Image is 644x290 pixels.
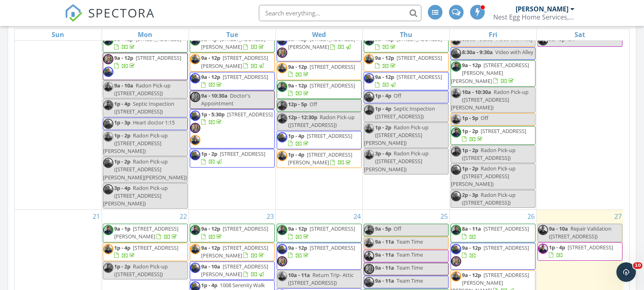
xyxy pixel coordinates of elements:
span: 10a - 10:30a [462,88,491,96]
a: 9a - 1p [STREET_ADDRESS][PERSON_NAME] [114,225,178,240]
img: michael_headshot.jpg [277,151,287,161]
a: SPECTORA [65,11,155,28]
img: michael_headshot.jpg [190,244,200,254]
td: Go to September 15, 2025 [102,20,189,210]
a: Go to September 25, 2025 [439,210,449,223]
span: [STREET_ADDRESS] [223,73,268,81]
img: chris_lynn_headshot_2.jpg [451,256,461,266]
img: michael_headshot.jpg [190,135,200,145]
span: [STREET_ADDRESS] [568,244,613,251]
img: pete_headshot.jpg [364,225,374,235]
a: Go to September 26, 2025 [526,210,536,223]
a: 1p - 4p [STREET_ADDRESS] [277,131,362,149]
span: 1p - 2p [114,263,130,270]
span: [STREET_ADDRESS] [481,127,526,135]
img: michael_headshot.jpg [364,238,374,248]
img: chris_lynn_headshot_2.jpg [190,92,200,102]
a: 9a - 12p [STREET_ADDRESS] [375,54,442,69]
img: chris_headshot.jpg [538,244,548,254]
a: 1p - 4p [STREET_ADDRESS][PERSON_NAME] [288,151,352,166]
img: chris_headshot.jpg [364,251,374,261]
span: 9a - 12p [462,271,481,279]
span: Heart doctor 1:15 [133,119,175,126]
img: pete_headshot.jpg [103,35,113,46]
span: [STREET_ADDRESS][PERSON_NAME] [201,54,268,69]
span: 1p - 4p [288,151,304,158]
span: SPECTORA [88,4,155,21]
span: [STREET_ADDRESS] [310,82,355,89]
a: 9a - 12p [STREET_ADDRESS][PERSON_NAME][PERSON_NAME] [451,60,536,87]
img: dale_headshot.jpg [451,48,461,59]
img: michael_headshot.jpg [364,54,374,64]
span: 2p - 3p [462,191,478,198]
span: Radon Pick-up ([STREET_ADDRESS]) [462,191,516,206]
span: Radon Pick-up ([STREET_ADDRESS][PERSON_NAME]) [103,184,168,207]
img: dale_headshot.jpg [451,165,461,175]
span: 1p - 4p [288,132,304,140]
a: 1p - 2p [STREET_ADDRESS] [462,127,526,142]
a: 9a - 12p [STREET_ADDRESS][PERSON_NAME] [201,244,268,259]
span: 1p - 2p [462,127,478,135]
span: 9a - 12p [462,244,481,251]
a: 1p - 4p [STREET_ADDRESS] [103,243,188,261]
span: 1p - 4p [114,244,130,251]
img: chris_lynn_headshot_2.jpg [364,264,374,274]
a: 1p - 5:30p [STREET_ADDRESS] [201,111,273,126]
img: pete_headshot.jpg [277,225,287,235]
span: 3p - 4p [114,184,130,192]
span: Off [481,114,488,122]
img: michael_headshot.jpg [277,63,287,73]
img: dale_headshot.jpg [103,119,113,129]
a: 9a - 12p [STREET_ADDRESS][PERSON_NAME] [277,34,362,61]
span: 9a - 12p [375,73,394,81]
a: 1p - 4p [STREET_ADDRESS][PERSON_NAME] [277,150,362,168]
a: Saturday [573,29,587,40]
span: [STREET_ADDRESS][PERSON_NAME][PERSON_NAME] [451,61,529,84]
span: Off [310,100,317,108]
span: [STREET_ADDRESS] [397,54,442,61]
span: [STREET_ADDRESS] [484,225,529,232]
img: pete_headshot.jpg [103,100,113,110]
span: 9a - 1p [114,225,130,232]
a: 9a - 12p [STREET_ADDRESS] [190,72,275,90]
span: [STREET_ADDRESS] [136,54,181,61]
span: [STREET_ADDRESS] [307,132,352,140]
img: dale_headshot.jpg [364,92,374,102]
span: [STREET_ADDRESS][PERSON_NAME] [288,35,355,50]
a: Go to September 24, 2025 [352,210,362,223]
a: 1p - 2p [STREET_ADDRESS] [190,149,275,167]
span: Radon Pick-up ([STREET_ADDRESS][PERSON_NAME]) [364,150,429,172]
a: 9a - 12p [STREET_ADDRESS][PERSON_NAME] [288,35,355,50]
img: pete_headshot.jpg [364,35,374,46]
img: The Best Home Inspection Software - Spectora [65,4,82,22]
img: chris_lynn_headshot_2.jpg [103,54,113,64]
td: Go to September 19, 2025 [449,20,536,210]
span: 9a - 11a [375,251,394,258]
img: michael_headshot.jpg [103,132,113,142]
a: Thursday [398,29,414,40]
td: Go to September 14, 2025 [15,20,102,210]
a: 9a - 12p [STREET_ADDRESS] [103,53,188,80]
a: 9a - 12p [STREET_ADDRESS] [364,34,449,52]
img: pete_headshot.jpg [451,146,461,157]
span: Team Time [397,277,423,284]
span: 9a - 11a [375,264,394,271]
a: 1p - 2p [STREET_ADDRESS] [201,150,265,165]
img: pete_headshot.jpg [277,113,287,124]
a: 9a - 10a [STREET_ADDRESS][PERSON_NAME] [201,263,268,278]
img: pete_headshot.jpg [190,35,200,46]
span: 1p - 4p [375,92,391,99]
a: Wednesday [310,29,327,40]
img: pete_headshot.jpg [190,225,200,235]
a: Go to September 21, 2025 [91,210,102,223]
img: chris_lynn_headshot_2.jpg [277,48,287,58]
a: 9a - 12p [STREET_ADDRESS] [277,62,362,80]
span: 1p - 5:30p [201,111,225,118]
img: dale_headshot.jpg [190,263,200,273]
a: 9a - 12p [STREET_ADDRESS] [201,225,268,240]
a: 9a - 12p [STREET_ADDRESS][PERSON_NAME][PERSON_NAME] [451,61,529,84]
span: 1p - 5p [462,114,478,122]
td: Go to September 20, 2025 [536,20,623,210]
span: 9a - 12p [288,244,307,251]
a: 9a - 12p [STREET_ADDRESS] [201,73,268,88]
